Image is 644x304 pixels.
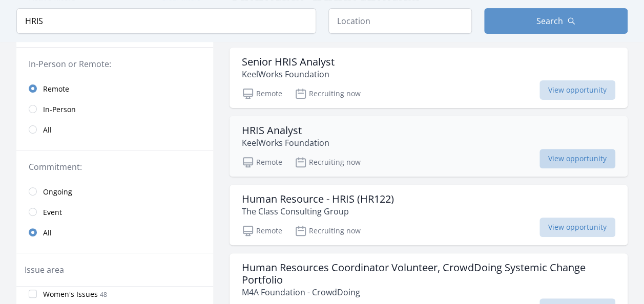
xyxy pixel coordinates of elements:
[242,193,394,205] h3: Human Resource - HRIS (HR122)
[43,228,52,238] span: All
[242,225,282,237] p: Remote
[100,290,107,299] span: 48
[242,56,335,68] h3: Senior HRIS Analyst
[242,205,394,218] p: The Class Consulting Group
[16,8,316,34] input: Keyword
[29,58,201,70] legend: In-Person or Remote:
[539,218,615,237] span: View opportunity
[328,8,472,34] input: Location
[242,286,615,298] p: M4A Foundation - CrowdDoing
[230,185,628,245] a: Human Resource - HRIS (HR122) The Class Consulting Group Remote Recruiting now View opportunity
[242,124,329,137] h3: HRIS Analyst
[539,149,615,168] span: View opportunity
[536,15,563,27] span: Search
[242,88,282,100] p: Remote
[16,222,213,243] a: All
[230,116,628,177] a: HRIS Analyst KeelWorks Foundation Remote Recruiting now View opportunity
[295,156,361,168] p: Recruiting now
[295,88,361,100] p: Recruiting now
[43,207,62,218] span: Event
[16,181,213,202] a: Ongoing
[16,119,213,140] a: All
[16,99,213,119] a: In-Person
[43,104,76,115] span: In-Person
[242,68,335,80] p: KeelWorks Foundation
[295,225,361,237] p: Recruiting now
[230,48,628,108] a: Senior HRIS Analyst KeelWorks Foundation Remote Recruiting now View opportunity
[242,156,282,168] p: Remote
[242,137,329,149] p: KeelWorks Foundation
[29,290,37,298] input: Women's Issues 48
[539,80,615,100] span: View opportunity
[242,262,615,286] h3: Human Resources Coordinator Volunteer, CrowdDoing Systemic Change Portfolio
[43,84,69,94] span: Remote
[43,289,98,299] span: Women's Issues
[484,8,628,34] button: Search
[16,78,213,99] a: Remote
[43,125,52,135] span: All
[43,187,72,197] span: Ongoing
[16,202,213,222] a: Event
[29,161,201,173] legend: Commitment:
[25,264,64,276] legend: Issue area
